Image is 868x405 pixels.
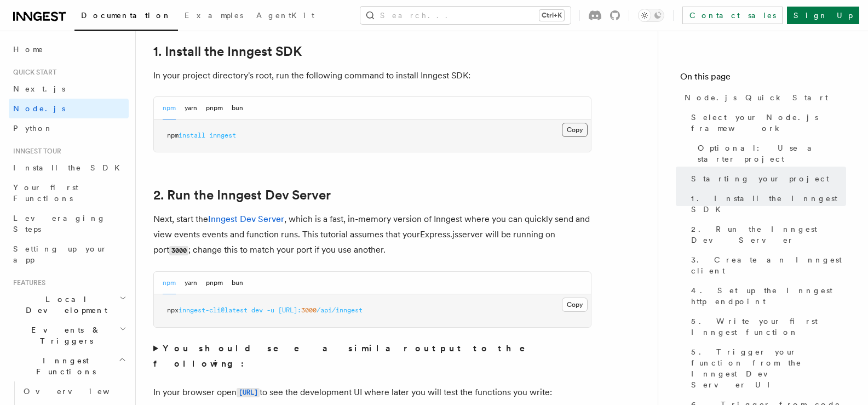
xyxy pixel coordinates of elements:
[153,68,591,83] p: In your project directory's root, run the following command to install Inngest SDK:
[682,7,783,24] a: Contact sales
[208,214,284,224] a: Inngest Dev Server
[9,278,45,287] span: Features
[74,3,178,31] a: Documentation
[9,320,129,351] button: Events & Triggers
[237,388,260,397] code: [URL]
[153,341,591,372] summary: You should see a similar output to the following:
[9,79,129,99] a: Next.js
[13,44,44,55] span: Home
[691,173,829,184] span: Starting your project
[691,346,846,390] span: 5. Trigger your function from the Inngest Dev Server UI
[13,124,53,133] span: Python
[638,9,664,22] button: Toggle dark mode
[9,118,129,138] a: Python
[153,385,591,401] p: In your browser open to see the development UI where later you will test the functions you write:
[687,250,846,281] a: 3. Create an Inngest client
[301,306,317,314] span: 3000
[9,178,129,208] a: Your first Functions
[237,387,260,397] a: [URL]
[562,298,588,312] button: Copy
[185,97,197,119] button: yarn
[687,107,846,138] a: Select your Node.js framework
[9,39,129,59] a: Home
[687,281,846,311] a: 4. Set up the Inngest http endpoint
[9,208,129,239] a: Leveraging Steps
[206,97,223,119] button: pnpm
[81,11,171,20] span: Documentation
[360,7,571,24] button: Search...Ctrl+K
[13,244,107,264] span: Setting up your app
[691,224,846,246] span: 2. Run the Inngest Dev Server
[691,112,846,134] span: Select your Node.js framework
[256,11,314,20] span: AgentKit
[13,163,127,172] span: Install the SDK
[685,92,828,103] span: Node.js Quick Start
[691,285,846,307] span: 4. Set up the Inngest http endpoint
[787,7,859,24] a: Sign Up
[687,342,846,395] a: 5. Trigger your function from the Inngest Dev Server UI
[691,316,846,338] span: 5. Write your first Inngest function
[9,289,129,320] button: Local Development
[687,169,846,189] a: Starting your project
[232,272,243,294] button: bun
[680,70,846,88] h4: On this page
[167,132,179,139] span: npm
[153,187,331,203] a: 2. Run the Inngest Dev Server
[179,306,248,314] span: inngest-cli@latest
[153,44,302,59] a: 1. Install the Inngest SDK
[539,10,564,21] kbd: Ctrl+K
[232,97,243,119] button: bun
[691,193,846,215] span: 1. Install the Inngest SDK
[13,183,78,203] span: Your first Functions
[167,306,179,314] span: npx
[24,387,136,396] span: Overview
[13,84,65,93] span: Next.js
[691,254,846,276] span: 3. Create an Inngest client
[153,343,541,369] strong: You should see a similar output to the following:
[163,97,176,119] button: npm
[9,68,56,77] span: Quick start
[163,272,176,294] button: npm
[13,104,65,113] span: Node.js
[9,351,129,381] button: Inngest Functions
[9,147,61,156] span: Inngest tour
[687,219,846,250] a: 2. Run the Inngest Dev Server
[169,246,188,255] code: 3000
[9,99,129,118] a: Node.js
[19,381,129,401] a: Overview
[687,311,846,342] a: 5. Write your first Inngest function
[698,142,846,164] span: Optional: Use a starter project
[250,3,321,30] a: AgentKit
[680,88,846,107] a: Node.js Quick Start
[9,294,119,316] span: Local Development
[267,306,274,314] span: -u
[13,214,106,233] span: Leveraging Steps
[9,355,118,377] span: Inngest Functions
[153,212,591,258] p: Next, start the , which is a fast, in-memory version of Inngest where you can quickly send and vi...
[693,138,846,169] a: Optional: Use a starter project
[9,158,129,178] a: Install the SDK
[185,272,197,294] button: yarn
[179,132,205,139] span: install
[251,306,263,314] span: dev
[317,306,363,314] span: /api/inngest
[9,324,119,346] span: Events & Triggers
[687,189,846,219] a: 1. Install the Inngest SDK
[209,132,236,139] span: inngest
[562,123,588,137] button: Copy
[9,239,129,270] a: Setting up your app
[206,272,223,294] button: pnpm
[185,11,243,20] span: Examples
[278,306,301,314] span: [URL]:
[178,3,250,30] a: Examples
